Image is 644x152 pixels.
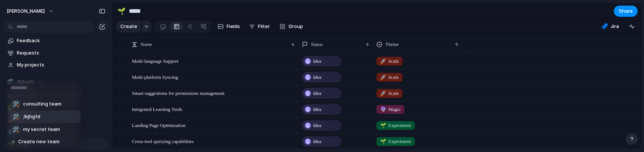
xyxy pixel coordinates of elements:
[18,138,60,146] span: Create new team
[23,100,61,108] span: consulting team
[11,125,20,134] div: 🛠️
[23,126,60,133] span: my secret team
[11,112,20,121] div: 🛠️
[23,113,40,121] span: ;lkjhgfd
[11,100,20,109] div: 🛠️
